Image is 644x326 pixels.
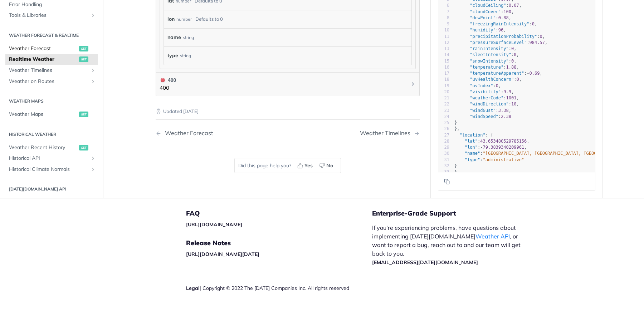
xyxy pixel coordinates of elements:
[5,142,98,153] a: Weather Recent Historyget
[506,65,517,70] span: 1.88
[454,15,511,20] span: : ,
[454,65,519,70] span: : ,
[438,15,449,21] div: 8
[438,120,449,126] div: 25
[438,102,449,108] div: 22
[470,59,508,64] span: "snowIntensity"
[530,40,545,45] span: 984.57
[465,139,478,144] span: "lat"
[470,15,496,20] span: "dewPoint"
[90,13,96,19] button: Show subpages for Tools & Libraries
[9,12,88,19] span: Tools & Libraries
[438,83,449,89] div: 19
[438,40,449,46] div: 12
[372,209,540,218] h5: Enterprise-Grade Support
[454,53,519,58] span: : ,
[295,160,317,171] button: Yes
[454,114,511,119] span: :
[360,130,420,137] a: Next Page: Weather Timelines
[483,145,525,150] span: 79.3839340209961
[454,120,457,125] span: }
[454,169,457,174] span: }
[540,34,542,39] span: 0
[454,157,524,162] span: :
[167,14,175,24] label: lon
[438,89,449,95] div: 20
[509,3,519,8] span: 0.07
[90,167,96,172] button: Show subpages for Historical Climate Normals
[183,32,194,43] div: string
[454,28,506,33] span: : ,
[438,157,449,163] div: 31
[454,21,537,26] span: : ,
[506,95,517,100] span: 1001
[9,166,88,173] span: Historical Climate Normals
[442,176,452,187] button: Copy to clipboard
[470,114,498,119] span: "windSpeed"
[372,259,478,266] a: [EMAIL_ADDRESS][DATE][DOMAIN_NAME]
[454,59,517,64] span: : ,
[167,32,181,43] label: name
[156,123,420,144] nav: Pagination Controls
[9,56,77,63] span: Realtime Weather
[438,28,449,34] div: 10
[470,46,508,51] span: "rainIntensity"
[79,112,88,117] span: get
[5,76,98,87] a: Weather on RoutesShow subpages for Weather on Routes
[470,21,529,26] span: "freezingRainIntensity"
[186,251,259,257] a: [URL][DOMAIN_NAME][DATE]
[503,89,511,94] span: 9.9
[195,14,223,24] div: Defaults to 0
[180,50,191,61] div: string
[160,76,416,92] button: 400 400400
[438,77,449,83] div: 18
[470,83,493,88] span: "uvIndex"
[438,126,449,132] div: 26
[454,3,522,8] span: : ,
[79,46,88,51] span: get
[9,144,77,151] span: Weather Recent History
[438,163,449,169] div: 32
[186,285,372,292] div: | Copyright © 2022 The [DATE] Companies Inc. All rights reserved
[465,145,478,150] span: "lon"
[511,59,514,64] span: 0
[483,157,525,162] span: "administrative"
[438,169,449,175] div: 33
[160,76,176,84] div: 400
[5,54,98,65] a: Realtime Weatherget
[480,145,483,150] span: -
[454,89,514,94] span: : ,
[90,68,96,73] button: Show subpages for Weather Timelines
[475,233,510,240] a: Weather API
[470,77,514,82] span: "uvHealthConcern"
[438,64,449,70] div: 16
[160,84,176,92] p: 400
[5,109,98,120] a: Weather Mapsget
[511,46,514,51] span: 0
[90,79,96,84] button: Show subpages for Weather on Routes
[465,151,480,156] span: "name"
[5,10,98,21] a: Tools & LibrariesShow subpages for Tools & Libraries
[438,95,449,101] div: 21
[9,45,77,52] span: Weather Forecast
[372,223,528,266] p: If you’re experiencing problems, have questions about implementing [DATE][DOMAIN_NAME] , or want ...
[470,108,496,113] span: "windGust"
[470,28,496,33] span: "humidity"
[79,145,88,150] span: get
[454,40,547,45] span: : ,
[9,111,77,118] span: Weather Maps
[454,145,527,150] span: : ,
[5,98,98,104] h2: Weather Maps
[438,144,449,150] div: 29
[9,78,88,85] span: Weather on Routes
[176,14,192,24] div: number
[470,95,503,100] span: "weatherCode"
[438,114,449,120] div: 24
[470,89,501,94] span: "visibility"
[161,130,213,137] div: Weather Forecast
[516,77,519,82] span: 0
[186,209,372,218] h5: FAQ
[465,157,480,162] span: "type"
[454,34,545,39] span: : ,
[470,34,537,39] span: "precipitationProbability"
